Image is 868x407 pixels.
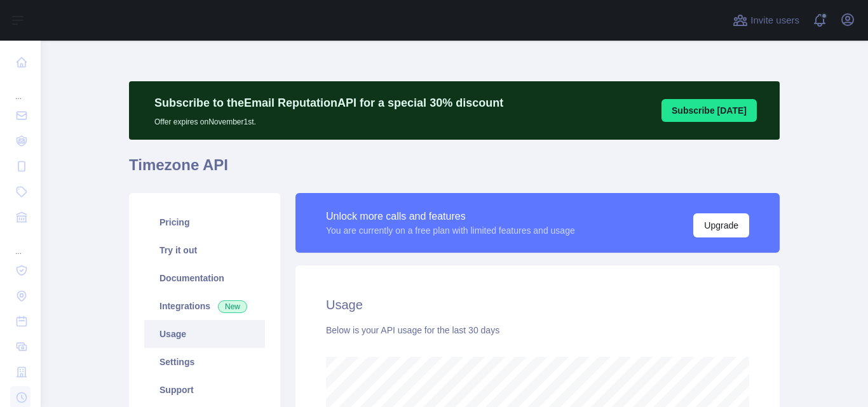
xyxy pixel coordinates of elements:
[144,208,265,236] a: Pricing
[661,99,757,122] button: Subscribe [DATE]
[10,76,31,102] div: ...
[144,348,265,376] a: Settings
[144,264,265,292] a: Documentation
[154,112,503,127] p: Offer expires on November 1st.
[218,300,247,313] span: New
[144,292,265,320] a: Integrations New
[129,155,780,185] h1: Timezone API
[326,209,575,224] div: Unlock more calls and features
[326,324,749,337] div: Below is your API usage for the last 30 days
[144,376,265,404] a: Support
[730,10,802,30] button: Invite users
[154,94,503,112] p: Subscribe to the Email Reputation API for a special 30 % discount
[750,13,799,28] span: Invite users
[326,224,575,237] div: You are currently on a free plan with limited features and usage
[326,296,749,314] h2: Usage
[693,213,749,237] button: Upgrade
[10,231,31,257] div: ...
[144,236,265,264] a: Try it out
[144,320,265,348] a: Usage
